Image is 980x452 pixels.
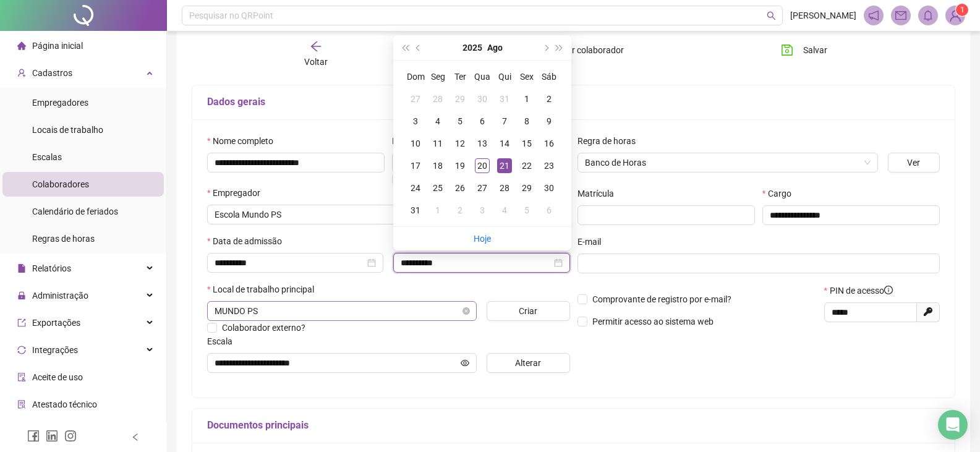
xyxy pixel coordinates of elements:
div: 29 [453,92,467,106]
button: next-year [539,35,552,60]
td: 2025-08-24 [404,177,427,199]
div: 1 [430,203,445,218]
td: 2025-08-06 [471,110,493,132]
div: 5 [519,203,534,218]
span: Colaboradores [32,179,89,189]
td: 2025-08-09 [538,110,560,132]
span: 1 [960,6,965,14]
span: Empregadores [32,98,88,108]
span: Administração [32,291,88,301]
div: 9 [542,114,556,129]
div: 27 [475,181,490,195]
td: 2025-08-05 [449,110,471,132]
span: Aceite de uso [32,372,83,382]
td: 2025-07-31 [493,88,516,110]
button: Alterar [487,353,570,373]
button: month panel [487,35,503,60]
td: 2025-08-31 [404,199,427,221]
span: Calendário de feriados [32,207,118,216]
div: 20 [475,158,490,173]
td: 2025-08-18 [427,155,449,177]
th: Ter [449,66,471,88]
td: 2025-08-17 [404,155,427,177]
td: 2025-07-30 [471,88,493,110]
span: file [17,264,26,273]
div: 10 [408,136,423,151]
div: 2 [542,92,556,106]
div: 4 [430,114,445,129]
span: left [131,433,140,441]
td: 2025-09-01 [427,199,449,221]
td: 2025-08-01 [516,88,538,110]
div: 18 [430,158,445,173]
div: 19 [453,158,467,173]
span: instagram [64,430,77,442]
span: Inativar colaborador [545,43,624,57]
div: 12 [453,136,467,151]
div: 1 [519,92,534,106]
span: Escola Mundo PS [215,205,563,224]
div: 26 [453,181,467,195]
div: 22 [519,158,534,173]
span: mail [895,10,906,21]
div: 31 [497,92,512,106]
span: linkedin [46,430,58,442]
div: 13 [475,136,490,151]
th: Qua [471,66,493,88]
td: 2025-08-22 [516,155,538,177]
div: 28 [497,181,512,195]
th: Dom [404,66,427,88]
td: 2025-08-03 [404,110,427,132]
div: 28 [430,92,445,106]
label: Local de trabalho principal [207,283,322,296]
td: 2025-08-27 [471,177,493,199]
div: 6 [475,114,490,129]
button: year panel [462,35,482,60]
div: 25 [430,181,445,195]
span: close-circle [462,307,470,315]
span: sync [17,346,26,354]
td: 2025-09-02 [449,199,471,221]
label: Empregador [207,186,268,200]
td: 2025-08-11 [427,132,449,155]
span: Nome social [392,134,439,148]
div: 2 [453,203,467,218]
button: super-next-year [553,35,566,60]
label: Nome completo [207,134,281,148]
span: notification [868,10,879,21]
span: lock [17,291,26,300]
td: 2025-08-08 [516,110,538,132]
td: 2025-09-04 [493,199,516,221]
div: 14 [497,136,512,151]
td: 2025-09-06 [538,199,560,221]
div: 16 [542,136,556,151]
sup: Atualize o seu contato no menu Meus Dados [956,4,968,16]
td: 2025-08-21 [493,155,516,177]
td: 2025-08-16 [538,132,560,155]
td: 2025-08-14 [493,132,516,155]
label: Data de admissão [207,234,290,248]
label: E-mail [577,235,609,249]
button: prev-year [412,35,425,60]
div: 27 [408,92,423,106]
span: search [767,11,776,20]
div: 8 [519,114,534,129]
img: 89436 [946,6,965,25]
div: 30 [475,92,490,106]
span: eye [461,359,469,367]
span: export [17,318,26,327]
span: Atestado técnico [32,399,97,409]
span: Integrações [32,345,78,355]
td: 2025-09-05 [516,199,538,221]
td: 2025-08-07 [493,110,516,132]
td: 2025-07-29 [449,88,471,110]
span: AC 101 CONJUNTO B, A - LOTE 02 - SANTA MARIA [215,302,469,320]
span: Salvar [803,43,827,57]
td: 2025-08-10 [404,132,427,155]
span: arrow-left [310,40,322,53]
div: Open Intercom Messenger [938,410,968,440]
span: Banco de Horas [585,153,871,172]
span: PIN de acesso [830,284,893,297]
span: Criar [519,304,537,318]
span: Relatórios [32,263,71,273]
